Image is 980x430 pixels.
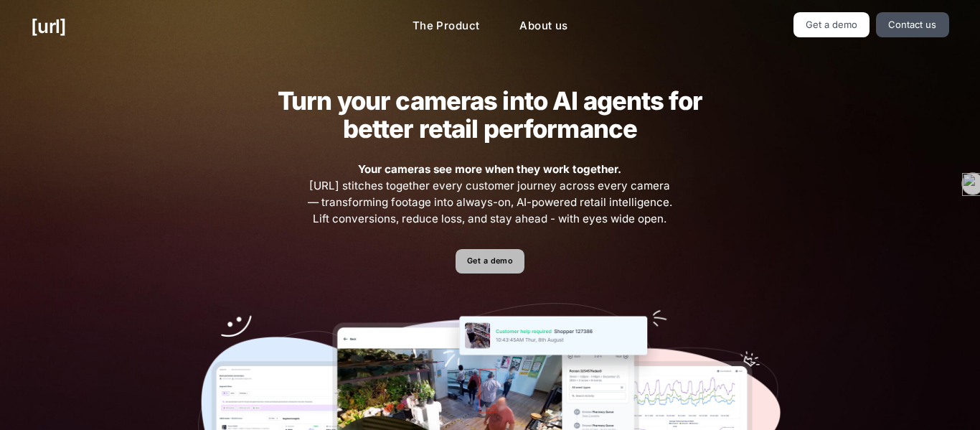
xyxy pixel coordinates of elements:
span: [URL] stitches together every customer journey across every camera — transforming footage into al... [306,162,674,227]
a: Get a demo [793,12,870,37]
h2: Turn your cameras into AI agents for better retail performance [255,87,725,143]
a: Get a demo [456,249,524,274]
a: The Product [401,12,491,40]
a: About us [508,12,579,40]
a: Contact us [876,12,949,37]
a: [URL] [31,12,66,40]
strong: Your cameras see more when they work together. [358,162,621,176]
